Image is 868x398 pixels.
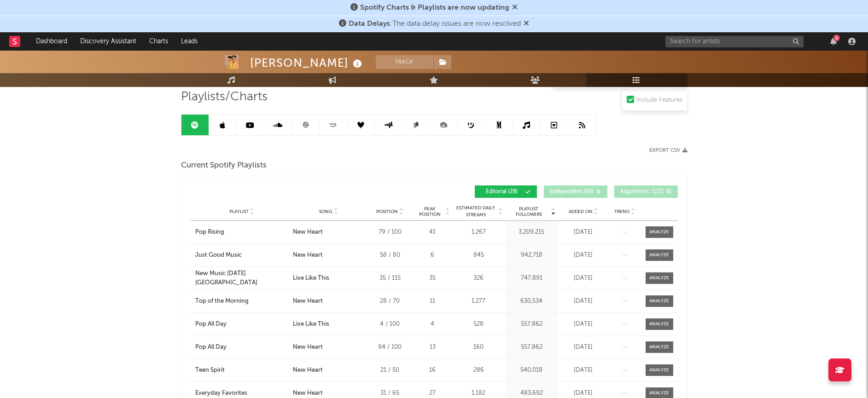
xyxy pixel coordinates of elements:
[507,389,556,398] div: 483,692
[415,389,450,398] div: 27
[369,228,411,237] div: 79 / 100
[195,297,288,306] a: Top of the Morning
[195,343,288,352] a: Pop All Day
[454,274,503,283] div: 326
[415,274,450,283] div: 35
[569,209,593,214] span: Added On
[415,228,450,237] div: 41
[376,209,398,214] span: Position
[507,320,556,329] div: 557,862
[143,32,175,51] a: Charts
[195,320,227,329] div: Pop All Day
[319,209,332,214] span: Song
[833,35,840,41] div: 8
[293,297,323,306] div: New Heart
[620,189,664,195] span: Algorithmic ( 131 )
[507,274,556,283] div: 747,891
[293,274,329,283] div: Live Like This
[507,251,556,260] div: 942,718
[454,228,503,237] div: 1,267
[415,297,450,306] div: 11
[195,366,225,375] div: Teen Spirit
[195,389,288,398] a: Everyday Favorites
[181,160,267,171] span: Current Spotify Playlists
[293,343,323,352] div: New Heart
[649,148,687,153] button: Export CSV
[369,274,411,283] div: 35 / 115
[229,209,249,214] span: Playlist
[293,251,323,260] div: New Heart
[454,297,503,306] div: 1,277
[415,320,450,329] div: 4
[454,389,503,398] div: 1,182
[195,228,224,237] div: Pop Rising
[369,251,411,260] div: 58 / 80
[560,274,606,283] div: [DATE]
[175,32,204,51] a: Leads
[454,320,503,329] div: 528
[454,205,497,219] span: Estimated Daily Streams
[293,389,323,398] div: New Heart
[507,228,556,237] div: 3,209,215
[369,320,411,329] div: 4 / 100
[195,320,288,329] a: Pop All Day
[415,251,450,260] div: 6
[454,343,503,352] div: 160
[560,297,606,306] div: [DATE]
[415,206,444,217] span: Peak Position
[369,389,411,398] div: 31 / 65
[636,95,682,106] div: Include Features
[349,20,390,28] span: Data Delays
[349,20,521,28] span: : The data delay issues are now resolved
[507,366,556,375] div: 540,018
[614,209,629,214] span: Trend
[250,55,364,70] div: [PERSON_NAME]
[376,55,433,69] button: Track
[512,4,518,12] span: Dismiss
[507,206,550,217] span: Playlist Followers
[293,320,329,329] div: Live Like This
[29,32,74,51] a: Dashboard
[550,189,594,195] span: Independent ( 69 )
[415,366,450,375] div: 16
[544,185,607,198] button: Independent(69)
[74,32,143,51] a: Discovery Assistant
[560,251,606,260] div: [DATE]
[614,185,678,198] button: Algorithmic(131)
[369,366,411,375] div: 21 / 50
[454,251,503,260] div: 845
[293,366,323,375] div: New Heart
[560,366,606,375] div: [DATE]
[195,228,288,237] a: Pop Rising
[560,389,606,398] div: [DATE]
[195,343,227,352] div: Pop All Day
[475,185,537,198] button: Editorial(28)
[195,251,288,260] a: Just Good Music
[524,20,529,28] span: Dismiss
[560,320,606,329] div: [DATE]
[560,343,606,352] div: [DATE]
[507,343,556,352] div: 557,862
[181,92,268,103] span: Playlists/Charts
[293,228,323,237] div: New Heart
[481,189,523,195] span: Editorial ( 28 )
[415,343,450,352] div: 13
[195,251,242,260] div: Just Good Music
[507,297,556,306] div: 630,534
[195,366,288,375] a: Teen Spirit
[454,366,503,375] div: 286
[369,343,411,352] div: 94 / 100
[560,228,606,237] div: [DATE]
[195,269,288,287] a: New Music [DATE] [GEOGRAPHIC_DATA]
[830,38,837,45] button: 8
[665,36,804,47] input: Search for artists
[369,297,411,306] div: 28 / 70
[360,4,509,12] span: Spotify Charts & Playlists are now updating
[195,389,247,398] div: Everyday Favorites
[195,297,249,306] div: Top of the Morning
